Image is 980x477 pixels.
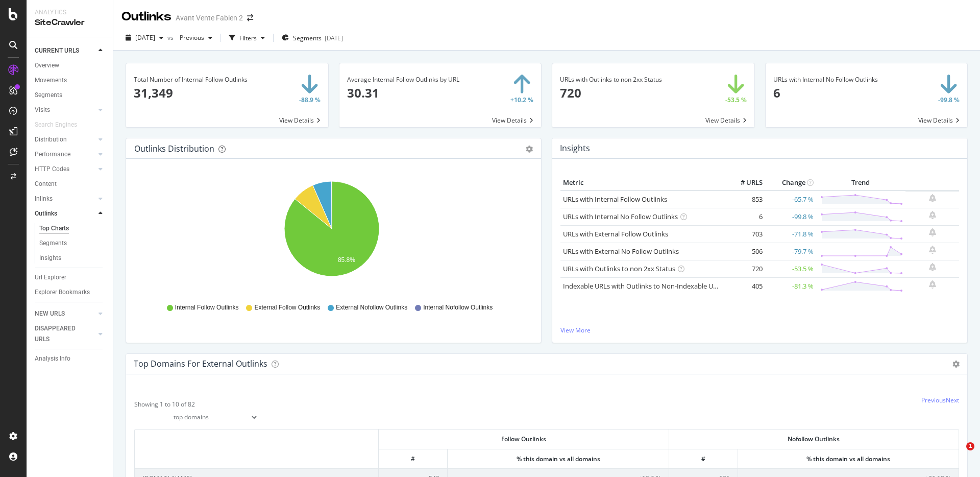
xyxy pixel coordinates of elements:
[35,45,95,56] a: CURRENT URLS
[39,238,67,249] div: Segments
[724,190,765,208] td: 853
[669,430,959,448] th: Nofollow Outlinks
[765,175,816,190] th: Change
[35,60,59,71] div: Overview
[134,396,195,409] div: Showing 1 to 10 of 82
[35,134,67,145] div: Distribution
[929,263,936,271] div: bell-plus
[121,8,171,26] div: Outlinks
[35,60,106,71] a: Overview
[526,146,533,153] div: gear
[121,30,167,46] button: [DATE]
[669,449,738,468] th: #
[247,14,253,21] div: arrow-right-arrow-left
[176,13,243,23] div: Avant Vente Fabien 2
[448,449,669,468] th: % this domain vs all domains
[563,264,675,273] a: URLs with Outlinks to non 2xx Status
[563,229,668,238] a: URLs with External Follow Outlinks
[35,272,106,283] a: Url Explorer
[35,179,106,189] a: Content
[39,223,106,234] a: Top Charts
[35,149,95,160] a: Performance
[921,396,946,404] a: Previous
[135,33,155,42] span: 2025 Sep. 15th
[929,228,936,236] div: bell-plus
[39,253,106,264] a: Insights
[39,253,61,264] div: Insights
[35,90,62,101] div: Segments
[724,243,765,260] td: 506
[966,442,974,450] span: 1
[563,247,679,256] a: URLs with External No Follow Outlinks
[175,303,239,312] span: Internal Follow Outlinks
[338,256,355,264] text: 85.8%
[167,33,176,42] span: vs
[35,75,106,86] a: Movements
[945,442,970,467] iframe: Intercom live chat
[35,323,86,345] div: DISAPPEARED URLS
[929,246,936,254] div: bell-plus
[134,357,267,371] h4: Top Domains for External Outlinks
[724,277,765,295] td: 405
[35,208,95,219] a: Outlinks
[379,449,448,468] th: #
[563,281,724,291] a: Indexable URLs with Outlinks to Non-Indexable URLs
[724,208,765,225] td: 6
[929,194,936,202] div: bell-plus
[35,105,50,115] div: Visits
[560,175,724,190] th: Metric
[35,353,70,364] div: Analysis Info
[560,141,590,155] h4: Insights
[35,164,95,175] a: HTTP Codes
[379,430,669,448] th: Follow Outlinks
[929,211,936,219] div: bell-plus
[35,149,70,160] div: Performance
[35,8,105,17] div: Analytics
[765,277,816,295] td: -81.3 %
[35,164,69,175] div: HTTP Codes
[35,287,106,298] a: Explorer Bookmarks
[35,194,95,204] a: Inlinks
[39,223,69,234] div: Top Charts
[336,303,407,312] span: External Nofollow Outlinks
[929,280,936,289] div: bell-plus
[278,30,347,46] button: Segments[DATE]
[325,34,343,42] div: [DATE]
[35,105,95,115] a: Visits
[765,243,816,260] td: -79.7 %
[39,238,106,249] a: Segments
[563,195,667,204] a: URLs with Internal Follow Outlinks
[35,75,67,86] div: Movements
[563,212,678,221] a: URLs with Internal No Follow Outlinks
[560,326,959,335] a: View More
[35,287,90,298] div: Explorer Bookmarks
[765,260,816,277] td: -53.5 %
[952,361,960,368] i: Options
[946,396,959,404] a: Next
[35,120,77,130] div: Search Engines
[134,175,529,294] svg: A chart.
[724,260,765,277] td: 720
[35,308,65,319] div: NEW URLS
[35,17,105,29] div: SiteCrawler
[35,120,87,130] a: Search Engines
[293,34,322,42] span: Segments
[35,308,95,319] a: NEW URLS
[134,144,214,154] div: Outlinks Distribution
[35,45,79,56] div: CURRENT URLS
[35,179,57,189] div: Content
[724,175,765,190] th: # URLS
[35,272,66,283] div: Url Explorer
[765,190,816,208] td: -65.7 %
[254,303,320,312] span: External Follow Outlinks
[35,90,106,101] a: Segments
[225,30,269,46] button: Filters
[724,225,765,243] td: 703
[239,34,257,42] div: Filters
[765,208,816,225] td: -99.8 %
[738,449,959,468] th: % this domain vs all domains
[35,194,53,204] div: Inlinks
[765,225,816,243] td: -71.8 %
[176,33,204,42] span: Previous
